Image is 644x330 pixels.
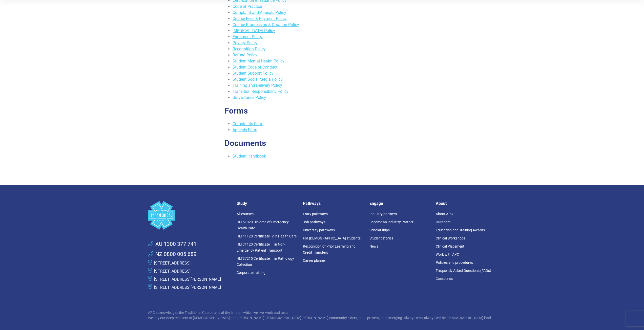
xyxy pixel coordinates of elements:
a: Surveillance Policy [233,95,266,100]
a: [STREET_ADDRESS] [154,261,191,266]
a: Recognition Policy [233,47,266,51]
a: Course Progression & Duration Policy [233,22,299,27]
a: HLT41120 Certificate IV in Health Care [237,234,297,238]
a: Refund Policy [233,53,257,57]
h5: Pathways [303,201,363,206]
a: Clinical Workshops [436,236,465,240]
h5: Study [237,201,297,206]
a: Student Code of Conduct [233,65,277,70]
a: For [DEMOGRAPHIC_DATA] students [303,236,361,240]
a: Enrolment Policy [233,34,263,39]
a: Career planner [303,258,326,262]
a: Transition Responsibility Policy [233,89,288,94]
a: Contact us [436,277,453,281]
a: University pathways [303,228,335,232]
a: Privacy Policy [233,40,258,45]
a: Student Handbook [233,154,266,159]
a: Clinical Placement [436,244,464,248]
a: Job pathways [303,220,325,224]
a: Training and Delivery Policy [233,83,282,88]
a: Student Mental Health Policy [233,59,284,63]
a: Appeals Form [233,127,257,132]
a: Become an Industry Partner [369,220,413,224]
h2: Documents [224,138,420,148]
p: APC acknowledges the Traditional Custodians of the land on which we live, work and teach. We pay ... [148,310,496,321]
a: Code of Practice [233,4,262,9]
a: Our team [436,220,450,224]
a: [STREET_ADDRESS][PERSON_NAME] [154,285,221,290]
a: Frequently Asked Questions (FAQs) [436,269,491,273]
a: NZ 0800 005 689 [148,250,197,258]
a: Recognition of Prior Learning and Credit Transfers [303,244,356,254]
a: HLT31120 Certificate III in Non-Emergency Patient Transport [237,242,285,252]
h2: Forms [224,106,420,116]
a: Complaints Form [233,121,263,126]
a: Work with APC [436,252,459,256]
a: [MEDICAL_DATA] Policy [233,28,275,33]
a: Education and Training Awards [436,228,485,232]
a: HLT51020 Diploma of Emergency Health Care [237,220,289,230]
a: [STREET_ADDRESS][PERSON_NAME] [154,277,221,282]
a: Policies and procedures [436,260,473,265]
a: Entry pathways [303,212,328,216]
a: Space [148,201,231,230]
a: Complaint and Appeals Policy [233,10,286,15]
a: All courses [237,212,254,216]
a: Student Social Media Policy [233,77,283,82]
h5: About [436,201,496,206]
h5: Engage [369,201,430,206]
a: Student Support Policy [233,71,274,76]
a: [STREET_ADDRESS] [154,269,191,274]
a: Industry partners [369,212,397,216]
a: News [369,244,378,248]
a: HLT37215 Certificate III in Pathology Collection [237,256,294,267]
a: Corporate training [237,271,265,275]
a: AU 1300 377 741 [148,240,197,248]
a: Student stories [369,236,393,240]
a: Course Fees & Payment Policy [233,16,287,21]
a: About APC [436,212,453,216]
a: Scholarships [369,228,390,232]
